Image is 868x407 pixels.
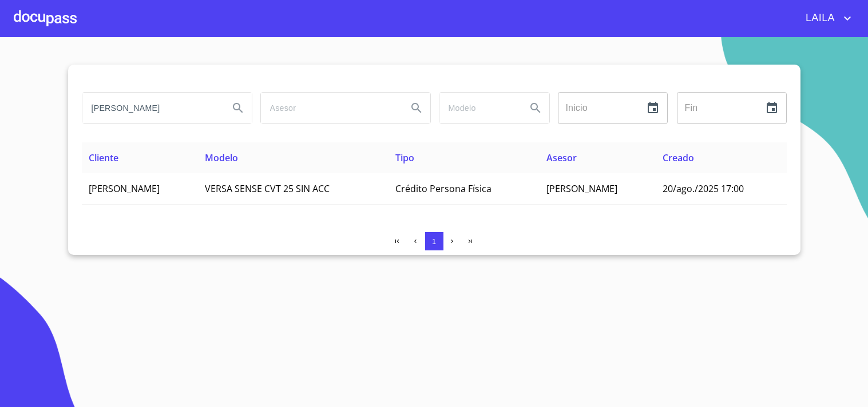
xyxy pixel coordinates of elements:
[425,232,443,250] button: 1
[205,151,238,164] span: Modelo
[395,182,492,195] span: Crédito Persona Física
[205,182,330,195] span: VERSA SENSE CVT 25 SIN ACC
[261,93,398,123] input: search
[439,93,517,123] input: search
[395,151,414,164] span: Tipo
[403,94,430,122] button: Search
[546,151,577,164] span: Asesor
[432,237,436,246] span: 1
[797,9,854,27] button: account of current user
[663,182,744,195] span: 20/ago./2025 17:00
[89,182,160,195] span: [PERSON_NAME]
[663,151,694,164] span: Creado
[546,182,617,195] span: [PERSON_NAME]
[797,9,841,27] span: LAILA
[82,93,220,123] input: search
[224,94,252,122] button: Search
[522,94,549,122] button: Search
[89,151,118,164] span: Cliente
